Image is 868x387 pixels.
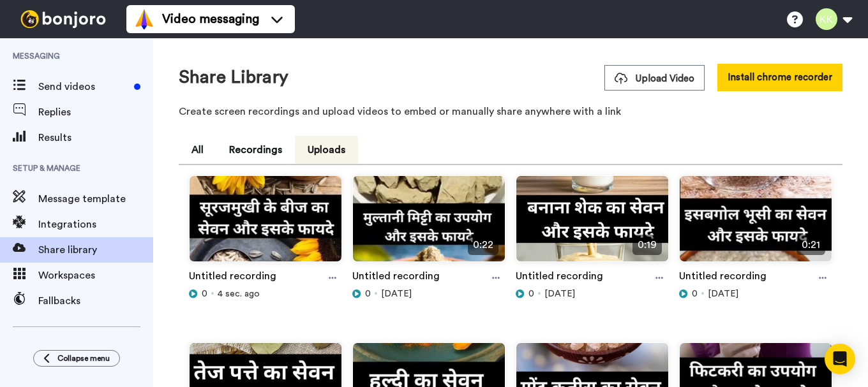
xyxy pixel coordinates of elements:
h1: Share Library [179,68,288,87]
span: 0:21 [797,235,825,255]
span: Results [38,130,153,145]
span: Message template [38,191,153,207]
a: Untitled recording [352,268,440,288]
span: Integrations [38,217,153,232]
span: 0:22 [468,235,498,255]
img: 70836da2-93b5-405b-84b4-47145236563f_thumbnail_source_1755840588.jpg [516,176,668,272]
a: Untitled recording [679,268,767,288]
span: Workspaces [38,268,153,283]
span: 0:19 [632,235,662,255]
div: 4 sec. ago [189,288,342,300]
button: Collapse menu [33,350,120,367]
span: 0 [528,288,534,300]
div: [DATE] [679,288,832,300]
div: [DATE] [516,288,669,300]
button: Uploads [295,136,358,164]
div: [DATE] [352,288,505,300]
span: Send videos [38,79,129,94]
span: 0 [202,288,207,300]
button: Upload Video [604,65,705,91]
a: Untitled recording [516,268,603,288]
img: bj-logo-header-white.svg [15,10,111,28]
span: 0 [365,288,371,300]
span: Collapse menu [57,353,110,363]
div: Open Intercom Messenger [825,344,855,374]
img: vm-color.svg [134,9,154,29]
button: Recordings [216,136,295,164]
img: 2b2d6b05-80fe-4027-8fbe-4cac5fab5b01_thumbnail_source_1755771651.jpg [680,176,832,272]
img: 573dceaf-5c97-4661-b169-8e3a9b1d16dd_thumbnail_source_1755865446.jpg [353,176,505,272]
span: Fallbacks [38,293,153,309]
img: c6de142a-378e-47d5-b407-6ae76831bd6d_thumbnail_source_1756182989.jpg [190,176,341,272]
span: Replies [38,105,153,120]
span: Upload Video [615,72,694,85]
button: All [179,136,216,164]
button: Install chrome recorder [717,64,842,91]
span: 0 [692,288,698,300]
span: Share library [38,242,153,258]
p: Create screen recordings and upload videos to embed or manually share anywhere with a link [179,104,842,119]
a: Untitled recording [189,268,276,288]
span: Video messaging [162,10,259,28]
